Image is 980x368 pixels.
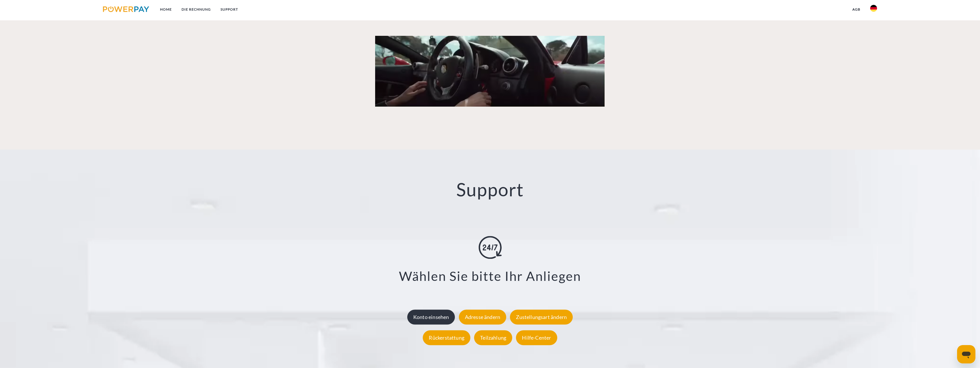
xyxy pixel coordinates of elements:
h2: Support [49,178,931,201]
div: Adresse ändern [459,310,506,324]
a: Adresse ändern [457,314,508,320]
iframe: Schaltfläche zum Öffnen des Messaging-Fensters [957,345,975,363]
a: SUPPORT [216,4,243,15]
a: agb [847,4,865,15]
a: Rückerstattung [421,334,472,341]
div: Rückerstattung [423,330,470,345]
a: Home [155,4,177,15]
div: Zustellungsart ändern [510,310,573,324]
a: Fallback Image [289,36,691,107]
div: Hilfe-Center [516,330,557,345]
h3: Wählen Sie bitte Ihr Anliegen [56,268,924,284]
a: Zustellungsart ändern [508,314,574,320]
div: Konto einsehen [407,310,455,324]
a: DIE RECHNUNG [177,4,216,15]
a: Teilzahlung [473,334,514,341]
img: logo-powerpay.svg [103,6,149,12]
img: de [870,5,877,12]
a: Konto einsehen [406,314,457,320]
a: Hilfe-Center [515,334,558,341]
img: online-shopping.svg [479,236,502,259]
div: Teilzahlung [474,330,512,345]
